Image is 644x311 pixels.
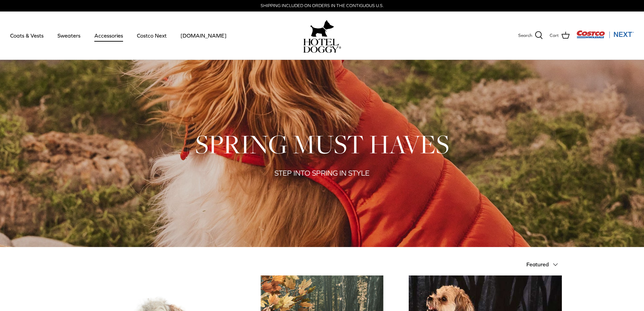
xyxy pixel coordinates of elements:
[82,128,562,161] h1: SPRING MUST HAVES
[526,261,549,267] span: Featured
[303,18,341,53] a: hoteldoggy.com hoteldoggycom
[131,24,173,47] a: Costco Next
[550,31,570,40] a: Cart
[526,257,562,272] button: Featured
[303,39,341,53] img: hoteldoggycom
[576,35,634,40] a: Visit Costco Next
[187,168,457,179] div: STEP INTO SPRING IN STYLE
[174,24,233,47] a: [DOMAIN_NAME]
[310,18,334,39] img: hoteldoggy.com
[88,24,129,47] a: Accessories
[4,24,50,47] a: Coats & Vests
[576,30,634,39] img: Costco Next
[51,24,87,47] a: Sweaters
[550,32,559,39] span: Cart
[518,32,532,39] span: Search
[518,31,543,40] a: Search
